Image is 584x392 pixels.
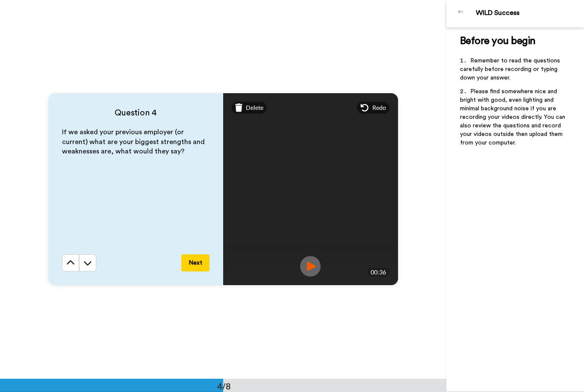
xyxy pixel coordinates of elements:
span: Delete [246,103,263,112]
div: WILD Success [476,9,584,17]
div: Delete [232,102,267,114]
img: ic_record_play.svg [300,256,321,277]
span: Please find somewhere nice and bright with good, even lighting and minimal background noise if yo... [460,88,567,146]
div: 4/8 [204,380,245,392]
div: Redo [357,102,389,114]
img: Profile Image [451,3,472,24]
h4: Question 4 [62,107,209,119]
span: Remember to read the questions carefully before recording or typing down your answer. [460,58,562,81]
span: Before you begin [460,36,536,46]
span: Redo [372,103,386,112]
span: If we asked your previous employer (or current) what are your biggest strengths and weaknesses ar... [62,129,206,155]
div: 00:36 [367,268,389,277]
button: Next [181,254,209,271]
